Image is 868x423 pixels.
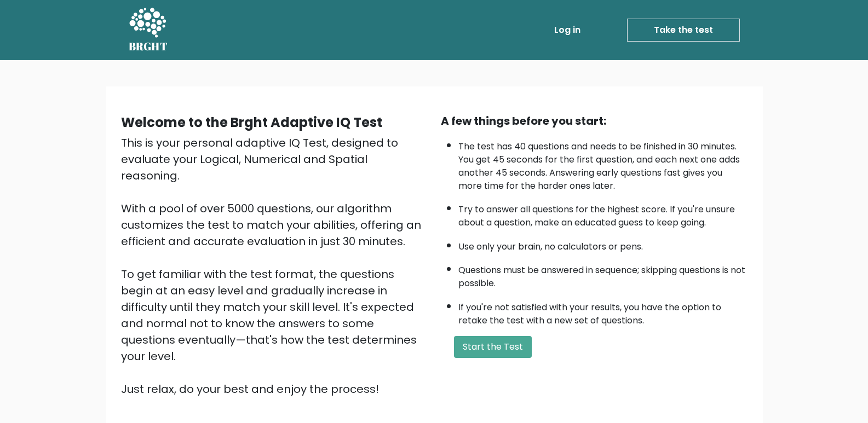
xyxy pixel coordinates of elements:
[458,235,748,253] li: Use only your brain, no calculators or pens.
[441,113,748,129] div: A few things before you start:
[129,40,168,53] h5: BRGHT
[458,198,748,229] li: Try to answer all questions for the highest score. If you're unsure about a question, make an edu...
[458,258,748,290] li: Questions must be answered in sequence; skipping questions is not possible.
[458,295,748,327] li: If you're not satisfied with your results, you have the option to retake the test with a new set ...
[627,19,740,42] a: Take the test
[458,135,748,193] li: The test has 40 questions and needs to be finished in 30 minutes. You get 45 seconds for the firs...
[550,19,585,41] a: Log in
[129,4,168,56] a: BRGHT
[121,135,428,397] div: This is your personal adaptive IQ Test, designed to evaluate your Logical, Numerical and Spatial ...
[121,113,382,131] b: Welcome to the Brght Adaptive IQ Test
[454,336,532,358] button: Start the Test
